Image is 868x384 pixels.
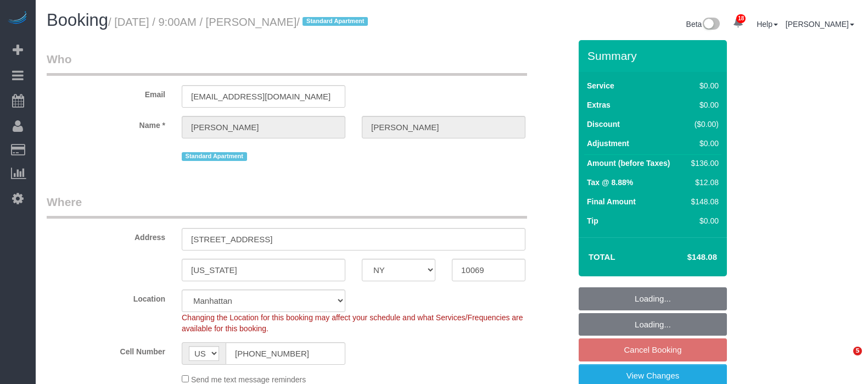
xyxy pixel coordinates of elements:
input: First Name [182,116,345,138]
label: Adjustment [587,138,629,149]
strong: Total [589,252,615,261]
input: Last Name [362,116,525,138]
a: 18 [727,11,749,35]
input: City [182,259,345,281]
span: Changing the Location for this booking may affect your schedule and what Services/Frequencies are... [182,313,523,333]
legend: Who [47,51,527,76]
input: Cell Number [226,342,345,365]
div: ($0.00) [687,119,719,130]
label: Location [38,290,173,304]
div: $0.00 [687,138,719,149]
a: Beta [686,20,720,29]
div: $12.08 [687,177,719,188]
span: 18 [736,14,746,23]
label: Extras [587,99,611,110]
label: Email [38,85,173,100]
small: / [DATE] / 9:00AM / [PERSON_NAME] [108,16,371,28]
span: 5 [853,347,862,355]
span: Standard Apartment [182,152,247,161]
label: Amount (before Taxes) [587,158,670,169]
img: Automaid Logo [7,11,29,26]
label: Service [587,80,614,91]
div: $0.00 [687,215,719,226]
iframe: Intercom live chat [831,347,857,373]
label: Name * [38,116,173,131]
a: Help [757,20,778,29]
h3: Summary [587,49,721,62]
span: Standard Apartment [303,17,368,26]
h4: $148.08 [654,253,717,262]
label: Final Amount [587,196,636,207]
a: [PERSON_NAME] [786,20,854,29]
label: Tip [587,215,598,226]
input: Email [182,85,345,108]
label: Discount [587,119,620,130]
span: Booking [47,10,108,30]
input: Zip Code [452,259,525,281]
div: $0.00 [687,80,719,91]
span: / [296,16,371,28]
div: $148.08 [687,196,719,207]
div: $136.00 [687,158,719,169]
label: Address [38,228,173,243]
label: Cell Number [38,342,173,357]
span: Send me text message reminders [191,375,306,384]
legend: Where [47,194,527,219]
label: Tax @ 8.88% [587,177,633,188]
div: $0.00 [687,99,719,110]
img: New interface [702,18,720,32]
